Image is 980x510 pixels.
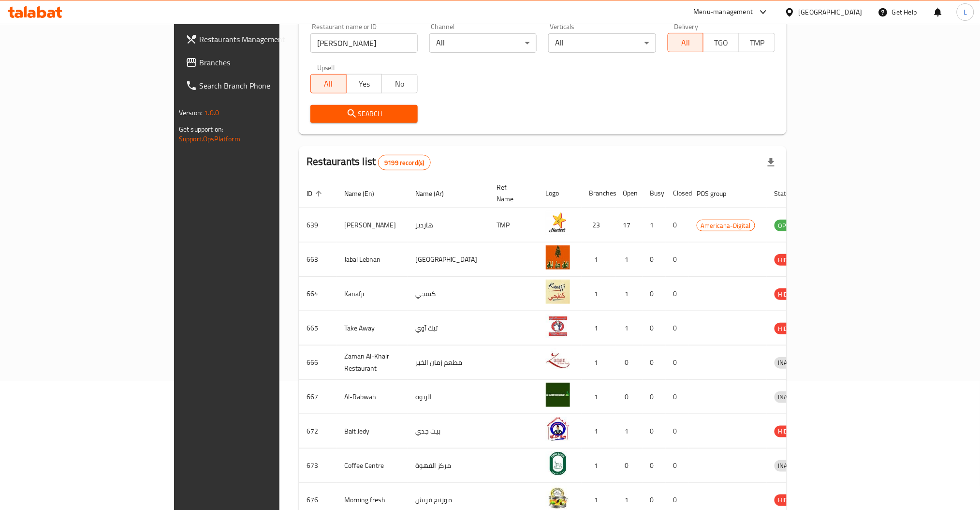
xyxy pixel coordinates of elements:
td: 1 [582,414,615,449]
img: Bait Jedy [546,417,570,441]
div: HIDDEN [775,288,804,300]
span: 9199 record(s) [379,158,430,167]
span: TGO [707,36,735,50]
td: 1 [582,345,615,380]
span: HIDDEN [775,495,804,506]
td: 0 [615,345,643,380]
td: Al-Rabwah [336,380,408,414]
label: Upsell [317,64,335,71]
td: Coffee Centre [336,449,408,483]
span: ID [307,188,325,199]
div: Menu-management [694,6,753,18]
img: Coffee Centre [546,451,570,476]
td: [PERSON_NAME] [336,208,408,242]
td: الربوة [408,380,489,414]
button: TGO [703,33,739,52]
td: Zaman Al-Khair Restaurant [336,345,408,380]
td: Kanafji [336,277,408,311]
td: 23 [582,208,615,242]
td: 17 [615,208,643,242]
td: 0 [666,242,689,277]
div: HIDDEN [775,323,804,334]
span: Search [318,108,410,120]
img: Kanafji [546,280,570,304]
td: Take Away [336,311,408,345]
td: كنفجي [408,277,489,311]
td: 1 [615,242,643,277]
span: Status [775,188,806,199]
span: No [386,77,414,91]
td: 0 [615,380,643,414]
td: 1 [582,311,615,345]
img: Hardee's [546,211,570,235]
span: Ref. Name [497,181,527,205]
td: 0 [643,277,666,311]
td: بيت جدي [408,414,489,449]
td: 0 [643,380,666,414]
button: No [381,74,418,93]
div: INACTIVE [775,357,807,369]
span: HIDDEN [775,255,804,266]
td: 0 [615,449,643,483]
span: Restaurants Management [199,33,330,45]
th: Busy [643,179,666,208]
td: 1 [615,414,643,449]
span: Name (Ar) [415,188,456,199]
td: 0 [666,449,689,483]
td: 0 [643,242,666,277]
td: 0 [666,345,689,380]
span: Branches [199,57,330,68]
td: 0 [643,414,666,449]
span: POS group [697,188,739,199]
td: 0 [643,449,666,483]
h2: Restaurants list [307,154,431,170]
span: 1.0.0 [204,106,219,119]
td: هارديز [408,208,489,242]
button: All [668,33,704,52]
div: All [429,33,537,53]
span: Search Branch Phone [199,80,330,91]
span: HIDDEN [775,323,804,334]
td: [GEOGRAPHIC_DATA] [408,242,489,277]
td: 0 [666,208,689,242]
td: 1 [615,311,643,345]
div: Export file [760,151,783,174]
span: INACTIVE [775,391,807,403]
label: Delivery [674,23,699,30]
img: Jabal Lebnan [546,245,570,270]
td: Bait Jedy [336,414,408,449]
span: L [964,7,967,17]
td: 0 [666,414,689,449]
td: مركز القهوة [408,449,489,483]
td: 0 [666,277,689,311]
img: Zaman Al-Khair Restaurant [546,348,570,373]
span: All [672,36,700,50]
td: 0 [666,311,689,345]
div: Total records count [378,155,430,170]
span: INACTIVE [775,357,807,368]
th: Branches [582,179,615,208]
a: Restaurants Management [178,28,338,51]
span: HIDDEN [775,426,804,437]
td: Jabal Lebnan [336,242,408,277]
td: 1 [582,277,615,311]
th: Logo [538,179,582,208]
td: 1 [582,449,615,483]
span: Americana-Digital [697,220,755,231]
span: Name (En) [344,188,387,199]
a: Support.OpsPlatform [179,133,240,145]
td: 1 [643,208,666,242]
th: Closed [666,179,689,208]
span: INACTIVE [775,460,807,471]
img: Take Away [546,314,570,338]
a: Search Branch Phone [178,74,338,97]
span: Version: [179,106,203,119]
th: Open [615,179,643,208]
span: Get support on: [179,123,223,135]
button: TMP [739,33,775,52]
td: مطعم زمان الخير [408,345,489,380]
div: [GEOGRAPHIC_DATA] [799,7,863,17]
